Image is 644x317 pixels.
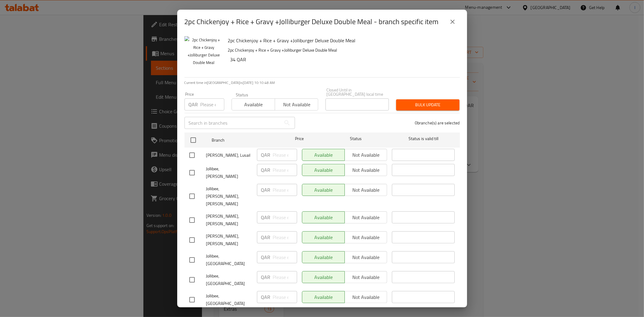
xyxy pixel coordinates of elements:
[261,254,271,261] p: QAR
[273,184,297,196] input: Please enter price
[184,117,281,129] input: Search in branches
[184,80,460,85] p: Current time in [GEOGRAPHIC_DATA] is [DATE] 10:10:48 AM
[261,186,271,194] p: QAR
[396,99,460,110] button: Bulk update
[261,293,271,301] p: QAR
[212,136,274,144] span: Branch
[279,135,319,142] span: Price
[261,151,271,158] p: QAR
[324,135,387,142] span: Status
[228,46,455,54] p: 2pc Chickenjoy + Rice + Gravy +Jolliburger Deluxe Double Meal
[273,149,297,161] input: Please enter price
[261,234,271,241] p: QAR
[206,252,252,267] span: Jollibee, [GEOGRAPHIC_DATA]
[206,152,252,159] span: [PERSON_NAME], Lusail
[273,164,297,176] input: Please enter price
[273,271,297,283] input: Please enter price
[230,55,455,64] h6: 34 QAR
[184,17,439,27] h2: 2pc Chickenjoy + Rice + Gravy +Jolliburger Deluxe Double Meal - branch specific item
[415,120,460,126] p: 0 branche(s) are selected
[189,101,198,108] p: QAR
[232,98,275,110] button: Available
[228,36,455,45] h6: 2pc Chickenjoy + Rice + Gravy +Jolliburger Deluxe Double Meal
[261,274,271,281] p: QAR
[273,211,297,223] input: Please enter price
[273,231,297,243] input: Please enter price
[206,272,252,287] span: Jollibee, [GEOGRAPHIC_DATA]
[401,101,455,109] span: Bulk update
[261,166,271,174] p: QAR
[277,100,316,109] span: Not available
[206,232,252,248] span: [PERSON_NAME], [PERSON_NAME]
[184,36,223,75] img: 2pc Chickenjoy + Rice + Gravy +Jolliburger Deluxe Double Meal
[206,213,252,228] span: [PERSON_NAME], [PERSON_NAME]
[206,165,252,180] span: Jollibee, [PERSON_NAME]
[273,251,297,263] input: Please enter price
[273,291,297,303] input: Please enter price
[200,98,224,110] input: Please enter price
[234,100,273,109] span: Available
[275,98,318,110] button: Not available
[445,14,460,29] button: close
[206,292,252,307] span: Jollibee, [GEOGRAPHIC_DATA]
[261,214,271,221] p: QAR
[392,135,455,142] span: Status is valid till
[206,185,252,208] span: Jollibee, [PERSON_NAME], [PERSON_NAME]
